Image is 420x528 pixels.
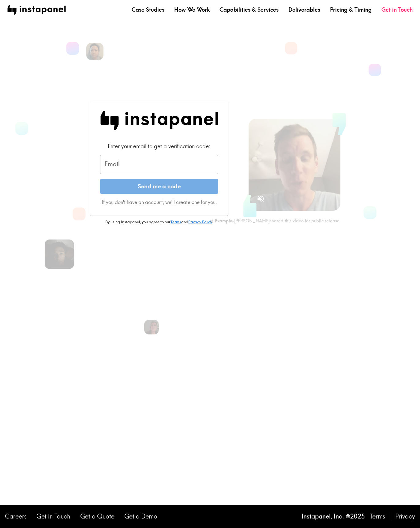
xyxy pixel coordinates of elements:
img: Jennifer [144,320,159,334]
a: Get a Demo [124,512,157,521]
p: Instapanel, Inc. © 2025 [302,512,365,521]
a: Deliverables [288,6,320,13]
div: - [PERSON_NAME] shared this video for public release. [209,218,340,224]
a: Pricing & Timing [330,6,372,13]
p: If you don't have an account, we'll create one for you. [100,199,218,206]
a: Get in Touch [36,512,70,521]
a: How We Work [174,6,210,13]
b: Example [215,218,232,224]
img: Cory [44,239,74,269]
a: Get in Touch [381,6,413,13]
a: Terms [171,219,181,224]
img: Lisa [86,43,103,60]
a: Privacy Policy [188,219,212,224]
a: Careers [5,512,27,521]
a: Capabilities & Services [219,6,279,13]
img: instapanel [7,5,66,15]
div: Enter your email to get a verification code: [100,142,218,150]
a: Terms [370,512,385,521]
p: By using Instapanel, you agree to our and . [90,219,228,225]
a: Get a Quote [80,512,114,521]
button: Sound is off [254,192,267,205]
button: Send me a code [100,179,218,194]
img: Instapanel [100,111,218,130]
a: Privacy [395,512,415,521]
a: Case Studies [132,6,164,13]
